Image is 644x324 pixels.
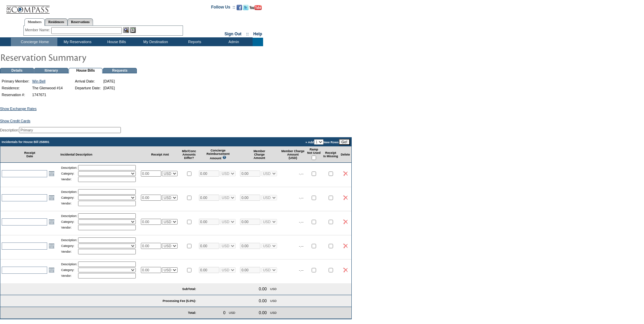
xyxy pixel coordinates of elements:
td: Vendor: [61,249,77,254]
td: Category: [61,244,77,248]
td: Vendor: [61,177,77,182]
img: icon_delete2.gif [343,219,348,224]
span: -.-- [299,172,304,176]
td: » Add New Rows [198,138,351,146]
img: icon_delete2.gif [343,171,348,176]
td: [DATE] [103,78,116,84]
a: Win Bell [32,79,45,83]
a: Open the calendar popup. [48,218,55,226]
td: Receipt Date [0,146,59,163]
td: USD [269,297,278,305]
td: Total: [59,307,198,319]
td: Delete [339,146,351,163]
img: Subscribe to our YouTube Channel [250,5,262,10]
td: Reservation #: [1,92,31,98]
td: 0.00 [257,285,268,293]
td: 1747671 [31,92,64,98]
td: Vendor: [61,225,77,230]
td: House Bills [96,38,135,46]
td: Category: [61,219,77,224]
a: Residences [45,18,68,25]
td: Processing Fee (5.0%): [0,295,198,307]
span: :: [246,32,249,36]
img: icon_delete2.gif [343,195,348,200]
td: 0.00 [257,309,268,317]
td: Arrival Date: [74,78,102,84]
a: Reservations [68,18,93,25]
span: -.-- [299,220,304,224]
img: Become our fan on Facebook [237,5,242,10]
td: My Reservations [57,38,96,46]
input: Go! [339,139,350,145]
td: Concierge Reimbursement Amount [198,146,239,163]
td: USD [269,285,278,293]
td: Primary Member: [1,78,31,84]
img: icon_delete2.gif [343,244,348,248]
span: -.-- [299,244,304,248]
td: [DATE] [103,85,116,91]
img: Follow us on Twitter [243,5,249,10]
td: Departure Date: [74,85,102,91]
a: Open the calendar popup. [48,170,55,177]
img: icon_delete2.gif [343,268,348,272]
td: Follow Us :: [211,4,235,12]
td: Requests [103,68,137,73]
td: 0.00 [257,297,268,305]
td: My Destination [135,38,174,46]
td: Vendor: [61,273,77,278]
td: Concierge Home [11,38,57,46]
img: View [123,27,129,33]
td: The Glenwood #14 [31,85,64,91]
a: Follow us on Twitter [243,7,249,11]
td: Incidental Description [59,146,140,163]
td: USD [227,309,237,317]
td: Ramp Not Used [306,146,322,163]
td: Category: [61,195,77,200]
td: Incidentals for House Bill 258891 [0,138,198,146]
td: USD [269,309,278,317]
td: SubTotal: [0,283,198,295]
a: Become our fan on Facebook [237,7,242,11]
td: Description: [61,213,77,219]
a: Sign Out [224,32,241,36]
td: Vendor: [61,201,77,206]
span: -.-- [299,196,304,200]
a: Open the calendar popup. [48,194,55,201]
a: Members [24,18,45,26]
td: Admin [214,38,253,46]
td: Description: [61,237,77,243]
a: Subscribe to our YouTube Channel [250,7,262,11]
a: Open the calendar popup. [48,242,55,250]
div: Member Name: [25,27,51,33]
td: Description: [61,189,77,195]
td: Receipt Amt [140,146,181,163]
a: Open the calendar popup. [48,266,55,274]
span: -.-- [299,268,304,272]
td: Member Charge Amount [239,146,280,163]
img: questionMark_lightBlue.gif [222,156,226,159]
a: Help [253,32,262,36]
td: Category: [61,171,77,176]
img: Reservations [130,27,136,33]
td: Itinerary [34,68,68,73]
td: 0 [222,309,227,317]
td: Category: [61,268,77,272]
td: Mbr/Conc Amounts Differ? [181,146,198,163]
td: House Bills [69,68,103,73]
td: Receipt Is Missing [322,146,339,163]
td: Reports [174,38,214,46]
td: Description: [61,165,77,170]
td: Description: [61,262,77,267]
td: Residence: [1,85,31,91]
td: Member Charge Amount (USD) [280,146,306,163]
